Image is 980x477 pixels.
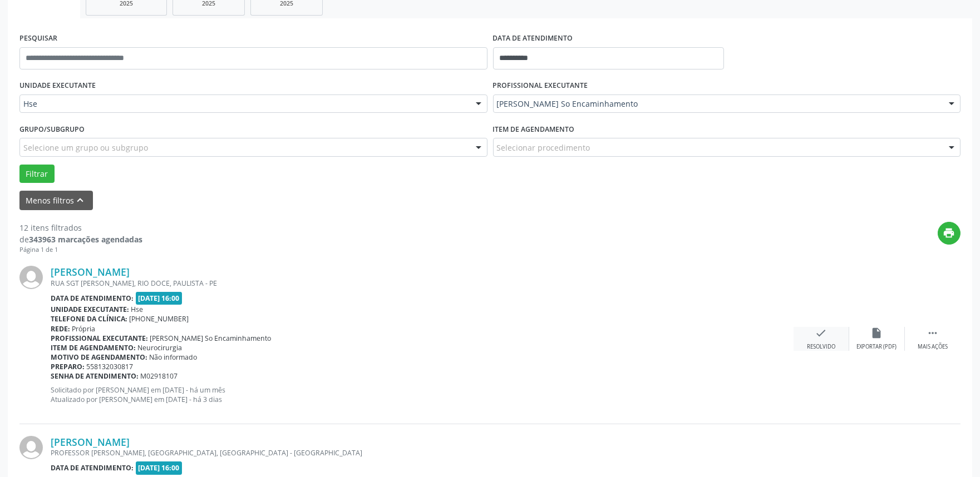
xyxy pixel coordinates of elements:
div: RUA SGT [PERSON_NAME], RIO DOCE, PAULISTA - PE [51,279,794,288]
label: Item de agendamento [493,121,575,138]
span: [PERSON_NAME] So Encaminhamento [150,334,272,343]
b: Senha de atendimento: [51,371,139,381]
div: de [19,233,142,245]
div: PROFESSOR [PERSON_NAME], [GEOGRAPHIC_DATA], [GEOGRAPHIC_DATA] - [GEOGRAPHIC_DATA] [51,448,794,458]
span: 558132030817 [87,362,134,371]
a: [PERSON_NAME] [51,436,130,448]
span: Neurocirurgia [138,343,183,352]
span: Selecionar procedimento [497,142,590,153]
i: print [943,227,956,239]
span: M02918107 [141,371,178,381]
button: Menos filtroskeyboard_arrow_up [19,191,93,210]
span: Não informado [150,352,198,362]
img: img [19,436,43,459]
span: Hse [131,305,144,314]
label: Grupo/Subgrupo [19,121,85,138]
div: 12 itens filtrados [19,222,142,233]
button: print [938,222,961,245]
span: [PERSON_NAME] So Encaminhamento [497,98,938,110]
button: Filtrar [19,165,55,183]
b: Item de agendamento: [51,343,136,352]
label: DATA DE ATENDIMENTO [493,30,573,47]
b: Telefone da clínica: [51,314,127,324]
div: Exportar (PDF) [857,343,897,351]
b: Rede: [51,324,70,334]
label: PESQUISAR [19,30,57,47]
b: Unidade executante: [51,305,129,314]
div: Mais ações [918,343,948,351]
b: Profissional executante: [51,334,148,343]
strong: 343963 marcações agendadas [29,234,142,245]
span: [DATE] 16:00 [136,292,183,305]
b: Motivo de agendamento: [51,352,147,362]
b: Preparo: [51,362,85,371]
div: Página 1 de 1 [19,245,142,255]
b: Data de atendimento: [51,294,134,303]
p: Solicitado por [PERSON_NAME] em [DATE] - há um mês Atualizado por [PERSON_NAME] em [DATE] - há 3 ... [51,385,794,404]
i: insert_drive_file [871,327,883,339]
b: Data de atendimento: [51,463,134,473]
div: Resolvido [807,343,835,351]
label: PROFISSIONAL EXECUTANTE [493,77,588,95]
i: check [815,327,828,339]
img: img [19,266,43,289]
span: [DATE] 16:00 [136,461,183,474]
a: [PERSON_NAME] [51,266,130,278]
span: Hse [23,98,465,110]
i: keyboard_arrow_up [75,194,87,206]
i:  [927,327,939,339]
span: Selecione um grupo ou subgrupo [23,142,148,153]
span: [PHONE_NUMBER] [130,314,189,324]
span: Própria [72,324,96,334]
label: UNIDADE EXECUTANTE [19,77,96,95]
